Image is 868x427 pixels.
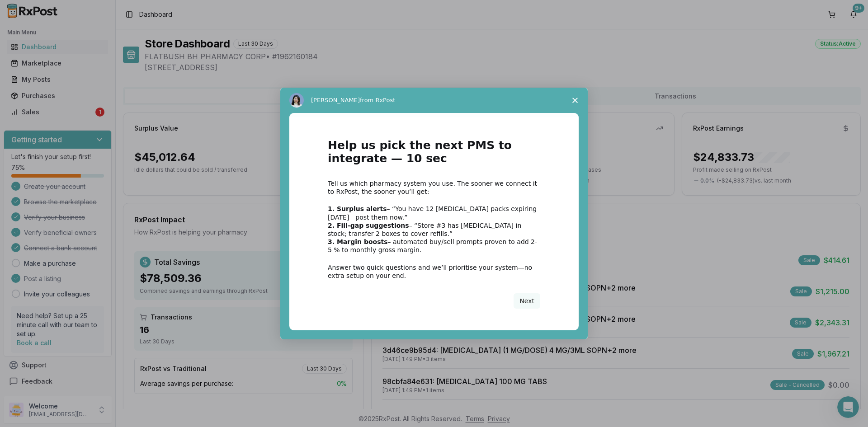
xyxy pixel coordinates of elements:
button: Next [514,293,540,309]
div: Tell us which pharmacy system you use. The sooner we connect it to RxPost, the sooner you’ll get: [328,179,540,196]
b: 2. Fill-gap suggestions [328,222,409,229]
div: – “Store #3 has [MEDICAL_DATA] in stock; transfer 2 boxes to cover refills.” [328,221,540,238]
b: 1. Surplus alerts [328,205,387,212]
div: – “You have 12 [MEDICAL_DATA] packs expiring [DATE]—post them now.” [328,205,540,221]
span: Close survey [562,88,588,113]
b: 3. Margin boosts [328,238,388,245]
div: – automated buy/sell prompts proven to add 2-5 % to monthly gross margin. [328,238,540,254]
span: [PERSON_NAME] [311,97,360,103]
div: Answer two quick questions and we’ll prioritise your system—no extra setup on your end. [328,263,540,280]
span: from RxPost [360,97,395,103]
img: Profile image for Alice [289,93,304,108]
h1: Help us pick the next PMS to integrate — 10 sec [328,139,540,170]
